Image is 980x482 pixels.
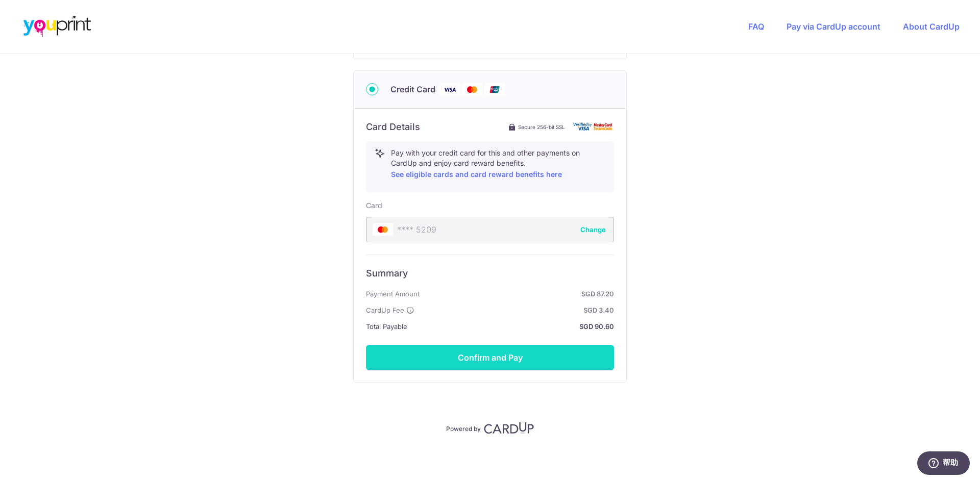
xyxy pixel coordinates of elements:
[411,320,614,333] strong: SGD 90.60
[366,345,614,370] button: Confirm and Pay
[484,83,505,96] img: Union Pay
[391,148,605,181] p: Pay with your credit card for this and other payments on CardUp and enjoy card reward benefits.
[903,21,960,32] a: About CardUp
[462,83,482,96] img: Mastercard
[366,304,404,316] span: CardUp Fee
[580,224,606,235] button: Change
[573,122,614,131] img: card secure
[419,304,614,316] strong: SGD 3.40
[424,288,614,300] strong: SGD 87.20
[518,123,565,131] span: Secure 256-bit SSL
[484,422,534,434] img: CardUp
[366,288,420,300] span: Payment Amount
[391,170,562,179] a: See eligible cards and card reward benefits here
[366,320,407,333] span: Total Payable
[446,423,481,433] p: Powered by
[439,83,460,96] img: Visa
[917,451,970,477] iframe: 打开一个小组件，您可以在其中找到更多信息
[366,267,614,280] h6: Summary
[748,21,764,32] a: FAQ
[787,21,880,32] a: Pay via CardUp account
[390,83,435,95] span: Credit Card
[366,121,420,133] h6: Card Details
[366,200,382,211] label: Card
[366,83,614,96] div: Credit Card Visa Mastercard Union Pay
